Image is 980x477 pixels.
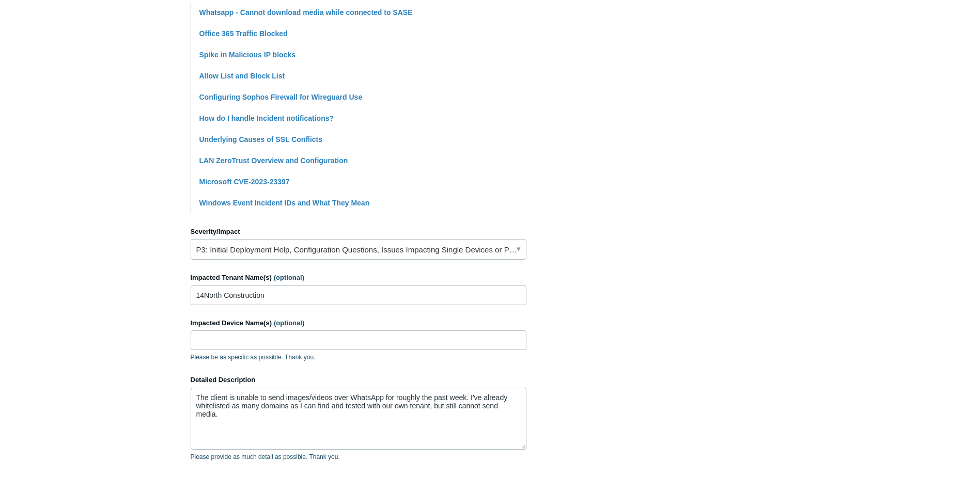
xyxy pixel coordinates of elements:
a: P3: Initial Deployment Help, Configuration Questions, Issues Impacting Single Devices or Past Out... [191,239,526,260]
a: Underlying Causes of SSL Conflicts [199,135,323,144]
a: Allow List and Block List [199,72,285,80]
span: (optional) [274,274,304,281]
p: Please be as specific as possible. Thank you. [191,353,526,362]
a: How do I handle Incident notifications? [199,114,334,122]
p: Please provide as much detail as possible. Thank you. [191,452,526,462]
a: Office 365 Traffic Blocked [199,29,288,38]
a: Configuring Sophos Firewall for Wireguard Use [199,93,363,101]
label: Impacted Device Name(s) [191,318,526,328]
label: Detailed Description [191,375,526,385]
a: Whatsapp - Cannot download media while connected to SASE [199,8,413,17]
a: LAN ZeroTrust Overview and Configuration [199,156,348,165]
label: Severity/Impact [191,227,526,237]
label: Impacted Tenant Name(s) [191,273,526,283]
a: Spike in Malicious IP blocks [199,51,295,59]
a: Windows Event Incident IDs and What They Mean [199,199,370,207]
a: Microsoft CVE-2023-23397 [199,178,290,186]
span: (optional) [274,319,304,327]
